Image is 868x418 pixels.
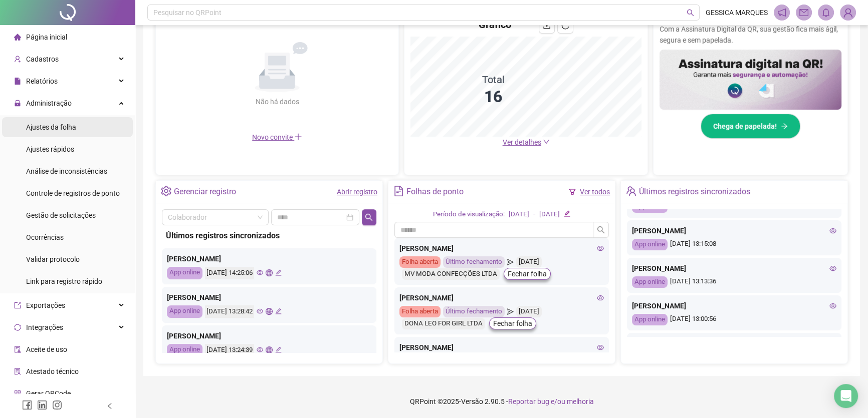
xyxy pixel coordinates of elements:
div: [PERSON_NAME] [167,292,371,303]
div: App online [167,267,202,279]
span: export [14,302,21,309]
span: Controle de registros de ponto [26,189,120,197]
span: global [266,308,272,314]
span: user-add [14,56,21,63]
span: Validar protocolo [26,255,80,263]
div: [PERSON_NAME] [399,292,604,303]
span: Exportações [26,301,65,309]
div: [DATE] 13:24:39 [205,344,254,356]
span: qrcode [14,390,21,397]
div: [DATE] [516,306,542,317]
span: plus [294,133,302,141]
span: Ver detalhes [503,138,541,146]
span: Cadastros [26,55,59,63]
span: Análise de inconsistências [26,167,107,175]
img: 84574 [840,5,855,20]
span: search [597,226,605,234]
span: edit [275,269,282,276]
span: Página inicial [26,33,67,41]
a: Ver todos [580,188,610,196]
div: Últimos registros sincronizados [166,229,372,242]
span: left [106,402,113,409]
span: lock [14,100,21,107]
span: eye [257,346,263,353]
div: Folha aberta [399,306,441,317]
div: Não há dados [231,96,323,107]
span: home [14,34,21,41]
span: eye [829,302,836,309]
span: global [266,269,272,276]
div: [DATE] [539,209,560,220]
div: App online [167,305,202,318]
span: Novo convite [252,133,302,141]
span: Link para registro rápido [26,277,102,285]
span: eye [829,265,836,272]
span: eye [829,227,836,234]
a: Abrir registro [337,188,377,196]
div: Últimos registros sincronizados [639,183,750,200]
img: banner%2F02c71560-61a6-44d4-94b9-c8ab97240462.png [660,50,841,110]
div: DONA LEO FOR GIRL LTDA [402,318,485,329]
div: App online [632,314,668,325]
span: Reportar bug e/ou melhoria [508,397,594,405]
span: down [543,138,550,145]
p: Com a Assinatura Digital da QR, sua gestão fica mais ágil, segura e sem papelada. [660,24,841,46]
span: Gestão de solicitações [26,211,96,219]
span: Fechar folha [493,318,532,329]
div: - [533,209,535,220]
span: Ajustes da folha [26,123,76,131]
span: send [507,256,514,268]
span: Relatórios [26,77,58,85]
span: team [626,186,636,196]
div: App online [167,344,202,356]
div: [PERSON_NAME] [632,263,836,274]
span: eye [257,269,263,276]
div: Último fechamento [443,256,505,268]
span: sync [14,324,21,331]
div: Período de visualização: [433,209,505,220]
div: Folhas de ponto [406,183,464,200]
span: eye [257,308,263,314]
span: linkedin [37,400,47,410]
span: Chega de papelada! [713,121,777,132]
div: [PERSON_NAME] [632,225,836,236]
div: MV MODA CONFECÇÕES LTDA [402,268,500,280]
div: [PERSON_NAME] [167,330,371,341]
span: filter [569,188,576,195]
div: Gerenciar registro [174,183,236,200]
span: Fechar folha [508,268,547,279]
div: Open Intercom Messenger [834,384,858,408]
span: edit [275,308,282,314]
span: instagram [52,400,62,410]
span: edit [564,210,570,217]
span: notification [777,8,786,17]
span: search [687,9,694,17]
button: Fechar folha [489,317,536,329]
span: reload [561,22,569,30]
span: Aceite de uso [26,345,67,353]
span: mail [799,8,808,17]
div: Último fechamento [443,306,505,317]
span: eye [597,344,604,351]
div: [DATE] 13:00:56 [632,314,836,325]
span: Versão [461,397,483,405]
div: [DATE] 13:15:08 [632,239,836,250]
span: Administração [26,99,72,107]
div: [PERSON_NAME] [399,342,604,353]
span: search [365,213,373,221]
span: send [507,306,514,317]
span: Ajustes rápidos [26,145,74,153]
span: file-text [393,186,404,196]
span: download [543,22,551,30]
span: facebook [22,400,32,410]
div: [DATE] [509,209,529,220]
span: Atestado técnico [26,367,79,375]
div: Folha aberta [399,256,441,268]
span: file [14,78,21,85]
span: audit [14,346,21,353]
div: [DATE] 13:28:42 [205,305,254,318]
div: [PERSON_NAME] [167,253,371,264]
span: bell [821,8,830,17]
span: arrow-right [781,123,788,130]
button: Chega de papelada! [701,114,800,139]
